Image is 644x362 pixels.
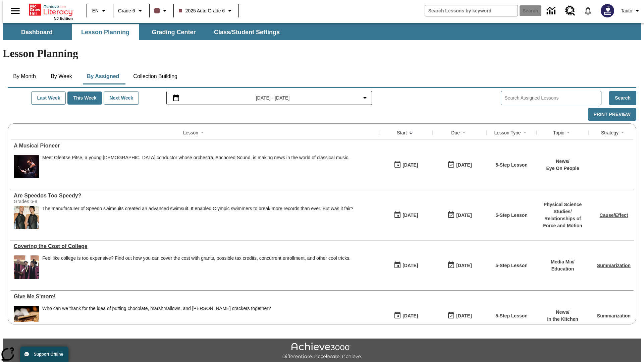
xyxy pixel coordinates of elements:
[391,259,420,272] button: 10/15/25: First time the lesson was available
[495,262,528,269] p: 5-Step Lesson
[445,209,474,222] button: 10/15/25: Last day the lesson can be accessed
[29,2,73,20] div: Home
[546,165,579,172] p: Eye On People
[3,47,641,60] h1: Lesson Planning
[618,5,644,17] button: Profile/Settings
[597,313,631,318] a: Summarization
[540,215,585,229] p: Relationships of Force and Motion
[14,143,376,149] div: A Musical Pioneer
[402,261,418,270] div: [DATE]
[54,16,73,20] span: NJ Edition
[3,24,70,40] button: Dashboard
[456,261,472,270] div: [DATE]
[601,4,614,17] img: Avatar
[361,94,369,102] svg: Collapse Date Range Filter
[20,347,68,362] button: Support Offline
[81,28,129,36] span: Lesson Planning
[597,2,618,19] button: Select a new avatar
[89,5,111,17] button: Language: EN, Select a language
[391,159,420,171] button: 10/15/25: First time the lesson was available
[214,28,280,36] span: Class/Student Settings
[140,24,207,40] button: Grading Center
[564,129,572,137] button: Sort
[540,201,585,215] p: Physical Science Studies /
[407,129,415,137] button: Sort
[3,24,286,40] div: SubNavbar
[14,243,376,249] a: Covering the Cost of College, Lessons
[8,68,41,84] button: By Month
[169,94,369,102] button: Select the date range menu item
[14,206,39,229] img: Two swimmers wearing Speedo's LZR Racer swimsuits stand next to each other.
[609,91,636,105] button: Search
[14,294,376,300] a: Give Me S'more!, Lessons
[14,306,39,329] img: toasted marshmallows and chocolate on a graham cracker
[391,309,420,322] button: 10/15/25: First time the lesson was available
[547,316,578,323] p: In the Kitchen
[128,68,183,84] button: Collection Building
[198,129,206,137] button: Sort
[579,2,597,19] a: Notifications
[42,306,271,329] div: Who can we thank for the idea of putting chocolate, marshmallows, and graham crackers together?
[456,312,472,320] div: [DATE]
[92,7,99,14] span: EN
[14,155,39,178] img: Ofentse Pitse in action conducting her orchestra and choir at an Anchored Sound concert
[34,352,63,357] span: Support Offline
[152,5,171,17] button: Class color is dark brown. Change class color
[397,129,407,136] div: Start
[546,158,579,165] p: News /
[551,265,575,273] p: Education
[561,2,579,20] a: Resource Center, Will open in new tab
[445,159,474,171] button: 10/15/25: Last day the lesson can be accessed
[67,92,102,105] button: This Week
[547,309,578,316] p: News /
[42,155,350,161] div: Meet Ofentse Pitse, a young [DEMOGRAPHIC_DATA] conductor whose orchestra, Anchored Sound, is maki...
[82,68,124,84] button: By Assigned
[42,155,350,178] div: Meet Ofentse Pitse, a young South African conductor whose orchestra, Anchored Sound, is making ne...
[104,92,139,105] button: Next Week
[14,193,376,199] a: Are Speedos Too Speedy? , Lessons
[14,294,376,300] div: Give Me S'more!
[402,161,418,169] div: [DATE]
[42,306,271,311] div: Who can we thank for the idea of putting chocolate, marshmallows, and [PERSON_NAME] crackers toge...
[42,255,351,279] span: Feel like college is too expensive? Find out how you can cover the cost with grants, possible tax...
[14,199,114,204] div: Grades 6-8
[209,24,285,40] button: Class/Student Settings
[282,343,362,360] img: Achieve3000 Differentiate Accelerate Achieve
[14,255,39,279] img: Robert Smith, investor, paid off college debt for class at Morehouse College
[391,209,420,222] button: 10/15/25: First time the lesson was available
[495,312,528,319] p: 5-Step Lesson
[152,28,196,36] span: Grading Center
[21,28,53,36] span: Dashboard
[456,161,472,169] div: [DATE]
[456,211,472,220] div: [DATE]
[445,309,474,322] button: 10/15/25: Last day the lesson can be accessed
[551,258,575,265] p: Media Mix /
[29,3,73,16] a: Home
[521,129,529,137] button: Sort
[72,24,139,40] button: Lesson Planning
[118,7,135,14] span: Grade 6
[14,143,376,149] a: A Musical Pioneer, Lessons
[176,5,237,17] button: Class: 2025 Auto Grade 6, Select your class
[543,2,561,20] a: Data Center
[619,129,627,137] button: Sort
[3,23,641,40] div: SubNavbar
[425,5,518,16] input: search field
[42,206,354,229] div: The manufacturer of Speedo swimsuits created an advanced swimsuit. It enabled Olympic swimmers to...
[588,108,636,121] button: Print Preview
[601,129,619,136] div: Strategy
[42,206,354,212] div: The manufacturer of Speedo swimsuits created an advanced swimsuit. It enabled Olympic swimmers to...
[31,92,66,105] button: Last Week
[5,1,25,21] button: Open side menu
[14,193,376,199] div: Are Speedos Too Speedy?
[553,129,564,136] div: Topic
[460,129,468,137] button: Sort
[14,243,376,249] div: Covering the Cost of College
[597,263,631,268] a: Summarization
[494,129,521,136] div: Lesson Type
[504,93,601,103] input: Search Assigned Lessons
[621,7,632,14] span: Tauto
[183,129,198,136] div: Lesson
